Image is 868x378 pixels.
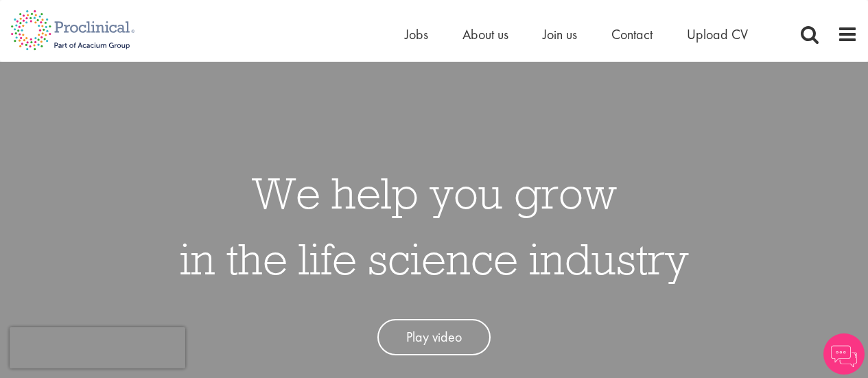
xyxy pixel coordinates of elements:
[543,25,577,43] a: Join us
[687,25,748,43] a: Upload CV
[462,25,508,43] a: About us
[180,160,689,292] h1: We help you grow in the life science industry
[823,333,865,375] img: Chatbot
[377,319,491,355] a: Play video
[405,25,428,43] a: Jobs
[611,25,653,43] a: Contact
